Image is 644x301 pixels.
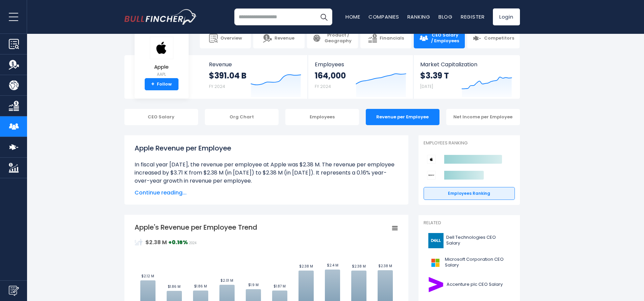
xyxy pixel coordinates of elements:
a: Home [345,13,360,20]
a: Financials [360,28,411,48]
div: CEO Salary [124,109,198,125]
h1: Apple Revenue per Employee [135,143,398,153]
div: Net Income per Employee [446,109,520,125]
strong: +0.16% [168,238,188,246]
a: Apple AAPL [149,36,174,78]
span: Apple [150,64,173,70]
span: 2024 [189,241,196,245]
span: Continue reading... [135,189,398,197]
a: Revenue [253,28,304,48]
strong: + [151,81,154,87]
a: Microsoft Corporation CEO Salary [424,253,515,272]
strong: 164,000 [315,70,346,81]
a: Employees 164,000 FY 2024 [308,55,413,99]
a: Register [461,13,485,20]
a: Product / Geography [307,28,358,48]
strong: $391.04 B [209,70,246,81]
button: Search [315,8,332,25]
text: $2.12 M [141,274,154,279]
text: $1.87 M [273,284,286,289]
div: Org Chart [205,109,279,125]
a: Dell Technologies CEO Salary [424,231,515,250]
img: bullfincher logo [124,9,197,25]
span: Accenture plc CEO Salary [447,282,503,287]
a: Employees Ranking [424,187,515,200]
text: $2.38 M [299,264,313,269]
a: Ranking [407,13,430,20]
a: +Follow [145,78,178,90]
img: RevenuePerEmployee.svg [135,238,143,246]
small: [DATE] [420,84,433,89]
text: $2.4 M [327,263,338,268]
small: AAPL [150,71,173,77]
a: Overview [200,28,251,48]
span: Market Capitalization [420,61,512,68]
span: Dell Technologies CEO Salary [446,235,510,246]
text: $1.86 M [194,284,207,289]
strong: $2.38 M [145,238,167,246]
text: $1.9 M [248,282,259,287]
span: Financials [380,36,404,41]
strong: $3.39 T [420,70,449,81]
a: CEO Salary / Employees [414,28,465,48]
a: Accenture plc CEO Salary [424,275,515,294]
span: Competitors [484,36,514,41]
a: Competitors [467,28,520,48]
img: MSFT logo [428,255,443,270]
small: FY 2024 [315,84,331,89]
tspan: Apple's Revenue per Employee Trend [135,223,257,232]
span: Revenue [275,36,294,41]
span: Revenue [209,61,301,68]
p: Related [424,220,515,226]
a: Companies [368,13,399,20]
span: Overview [220,36,242,41]
img: Apple competitors logo [427,155,436,164]
img: ACN logo [428,277,445,292]
p: Employees Ranking [424,140,515,146]
div: Employees [285,109,359,125]
li: In fiscal year [DATE], the revenue per employee at Apple was $2.38 M. The revenue per employee in... [135,161,398,185]
a: Revenue $391.04 B FY 2024 [202,55,308,99]
img: DELL logo [428,233,445,248]
text: $2.01 M [220,278,233,283]
div: Revenue per Employee [366,109,439,125]
span: Employees [315,61,406,68]
a: Login [493,8,520,25]
span: Product / Geography [324,32,353,44]
text: $2.38 M [378,263,392,269]
span: Microsoft Corporation CEO Salary [445,257,511,268]
a: Blog [438,13,453,20]
small: FY 2024 [209,84,225,89]
text: $2.38 M [352,264,365,269]
text: $1.86 M [168,284,181,289]
span: CEO Salary / Employees [431,32,459,44]
a: Go to homepage [124,9,197,25]
img: Sony Group Corporation competitors logo [427,171,436,180]
a: Market Capitalization $3.39 T [DATE] [413,55,519,99]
